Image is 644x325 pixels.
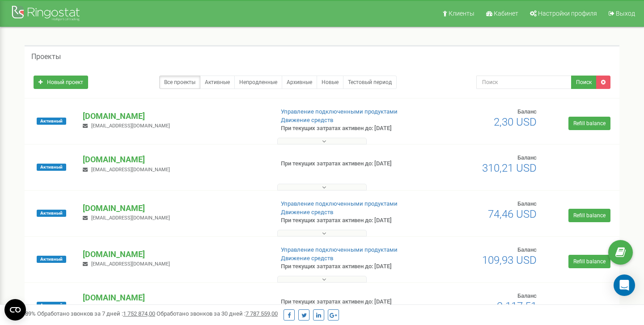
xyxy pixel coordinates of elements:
span: 310,21 USD [482,162,537,174]
h5: Проекты [31,53,61,61]
a: Управление подключенными продуктами [281,200,398,207]
span: Кабинет [494,10,518,17]
span: 109,93 USD [482,254,537,266]
span: Баланс [517,154,537,161]
p: [DOMAIN_NAME] [83,154,266,165]
span: Активный [37,164,66,171]
span: Клиенты [449,10,475,17]
span: Активный [37,302,66,309]
span: Баланс [517,200,537,207]
a: Архивные [282,76,317,89]
span: Обработано звонков за 30 дней : [157,310,278,317]
span: Обработано звонков за 7 дней : [37,310,155,317]
span: Активный [37,118,66,125]
u: 1 752 874,00 [123,310,155,317]
a: Новый проект [34,76,88,89]
p: [DOMAIN_NAME] [83,203,266,214]
input: Поиск [476,76,572,89]
p: При текущих затратах активен до: [DATE] [281,160,415,168]
span: 2,30 USD [494,116,537,128]
a: Движение средств [281,117,333,123]
span: 74,46 USD [488,208,537,220]
a: Refill balance [568,255,610,268]
span: Баланс [517,292,537,299]
span: Баланс [517,108,537,115]
a: Активные [200,76,235,89]
span: [EMAIL_ADDRESS][DOMAIN_NAME] [91,167,170,173]
a: Новые [317,76,343,89]
p: [DOMAIN_NAME] [83,249,266,260]
div: Open Intercom Messenger [614,274,635,296]
img: Ringostat Logo [11,4,83,25]
a: Управление подключенными продуктами [281,246,398,253]
span: Настройки профиля [538,10,597,17]
a: Управление подключенными продуктами [281,108,398,115]
p: При текущих затратах активен до: [DATE] [281,298,415,306]
span: [EMAIL_ADDRESS][DOMAIN_NAME] [91,123,170,129]
span: Активный [37,210,66,217]
u: 7 787 559,00 [246,310,278,317]
span: 3 117,51 USD [497,300,537,324]
p: При текущих затратах активен до: [DATE] [281,262,415,271]
a: Все проекты [159,76,200,89]
p: [DOMAIN_NAME] [83,110,266,122]
a: Тестовый период [343,76,397,89]
a: Движение средств [281,209,333,215]
button: Поиск [571,76,597,89]
a: Refill balance [568,117,610,130]
span: [EMAIL_ADDRESS][DOMAIN_NAME] [91,215,170,221]
a: Движение средств [281,255,333,262]
span: [EMAIL_ADDRESS][DOMAIN_NAME] [91,261,170,267]
span: Баланс [517,246,537,253]
span: Активный [37,256,66,263]
button: Open CMP widget [4,299,26,321]
p: При текущих затратах активен до: [DATE] [281,216,415,225]
p: При текущих затратах активен до: [DATE] [281,124,415,133]
p: [DOMAIN_NAME] [83,292,266,304]
span: Выход [616,10,635,17]
a: Refill balance [568,209,610,222]
a: Непродленные [234,76,282,89]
